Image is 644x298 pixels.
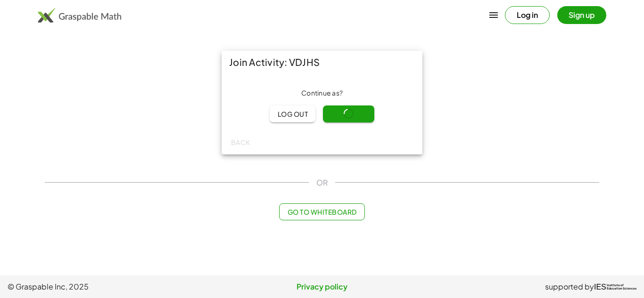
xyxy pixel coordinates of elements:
[217,281,427,292] a: Privacy policy
[545,281,594,292] span: supported by
[229,89,415,98] div: Continue as ?
[8,281,217,292] span: © Graspable Inc, 2025
[594,282,606,291] span: IES
[270,105,315,122] button: Log out
[222,51,422,73] div: Join Activity: VDJHS
[607,284,636,290] span: Institute of Education Sciences
[505,6,550,24] button: Log in
[287,208,356,216] span: Go to Whiteboard
[279,203,364,220] button: Go to Whiteboard
[316,177,328,188] span: OR
[277,110,308,118] span: Log out
[594,281,636,292] a: IESInstitute ofEducation Sciences
[557,6,606,24] button: Sign up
